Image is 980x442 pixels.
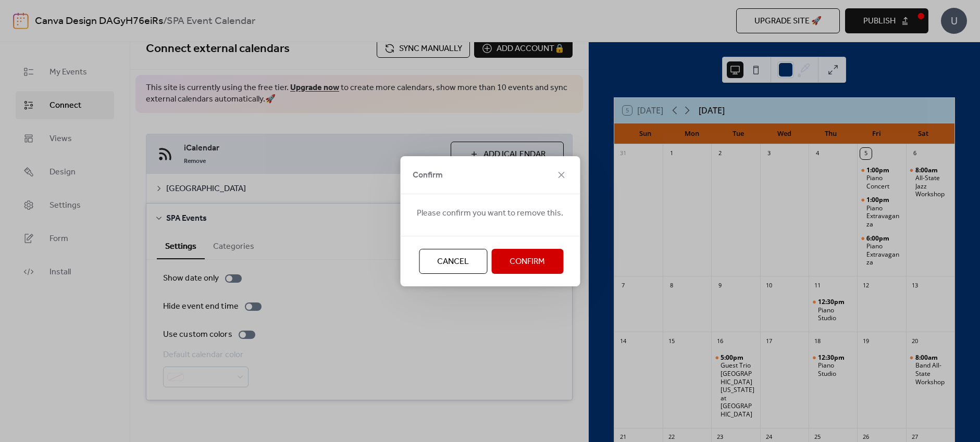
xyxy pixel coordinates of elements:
span: Please confirm you want to remove this. [417,207,563,220]
span: Cancel [437,256,469,268]
button: Confirm [491,249,563,274]
button: Cancel [419,249,487,274]
span: Confirm [510,256,545,268]
span: Confirm [413,169,443,182]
